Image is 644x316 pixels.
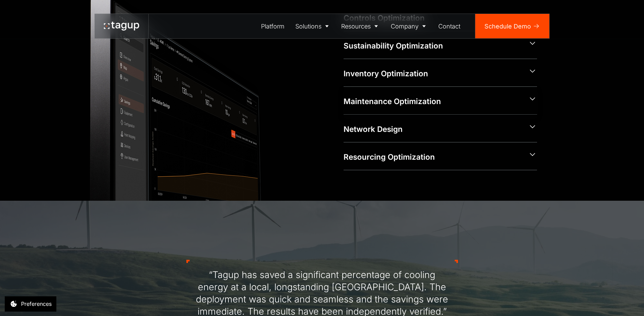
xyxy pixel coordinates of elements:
[344,68,522,79] div: Inventory Optimization
[295,22,321,31] div: Solutions
[341,22,371,31] div: Resources
[21,300,52,308] div: Preferences
[290,14,336,38] a: Solutions
[344,152,522,162] div: Resourcing Optimization
[475,14,549,38] a: Schedule Demo
[484,22,531,31] div: Schedule Demo
[256,14,290,38] a: Platform
[391,22,419,31] div: Company
[385,14,433,38] a: Company
[344,40,522,51] div: Sustainability Optimization
[336,14,386,38] a: Resources
[433,14,466,38] a: Contact
[344,96,522,107] div: Maintenance Optimization
[344,124,522,135] div: Network Design
[261,22,284,31] div: Platform
[438,22,460,31] div: Contact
